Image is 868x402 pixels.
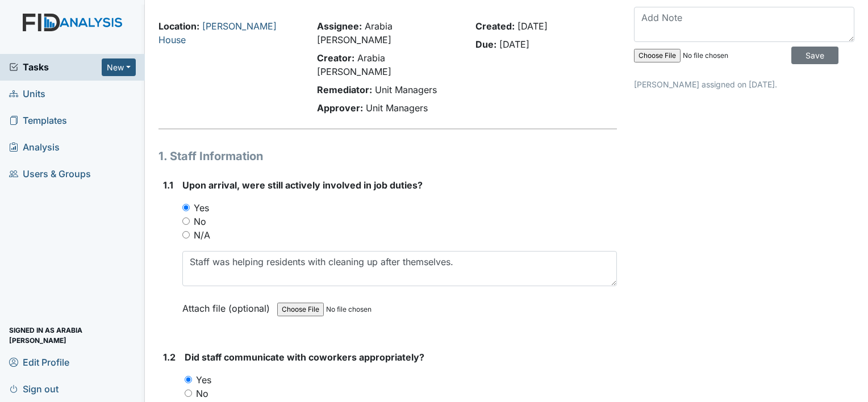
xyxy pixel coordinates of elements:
[196,387,208,400] label: No
[196,373,211,387] label: Yes
[518,20,548,32] span: [DATE]
[185,390,192,397] input: No
[182,204,190,211] input: Yes
[9,60,102,74] a: Tasks
[102,58,136,76] button: New
[9,353,69,371] span: Edit Profile
[163,350,176,364] label: 1.2
[317,20,362,32] strong: Assignee:
[9,112,67,129] span: Templates
[9,165,91,183] span: Users & Groups
[317,102,363,114] strong: Approver:
[158,20,277,45] a: [PERSON_NAME] House
[499,39,529,50] span: [DATE]
[194,215,206,228] label: No
[185,376,192,383] input: Yes
[317,84,372,95] strong: Remediator:
[634,78,854,90] p: [PERSON_NAME] assigned on [DATE].
[9,85,45,103] span: Units
[317,52,354,64] strong: Creator:
[163,178,173,192] label: 1.1
[375,84,437,95] span: Unit Managers
[9,326,136,344] span: Signed in as Arabia [PERSON_NAME]
[475,39,496,50] strong: Due:
[185,351,424,363] span: Did staff communicate with coworkers appropriately?
[182,231,190,238] input: N/A
[158,20,199,32] strong: Location:
[9,380,59,397] span: Sign out
[366,102,428,114] span: Unit Managers
[194,201,209,215] label: Yes
[9,139,60,156] span: Analysis
[194,228,210,242] label: N/A
[475,20,515,32] strong: Created:
[182,217,190,225] input: No
[182,179,423,191] span: Upon arrival, were still actively involved in job duties?
[158,148,617,165] h1: 1. Staff Information
[182,295,274,315] label: Attach file (optional)
[791,47,838,64] input: Save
